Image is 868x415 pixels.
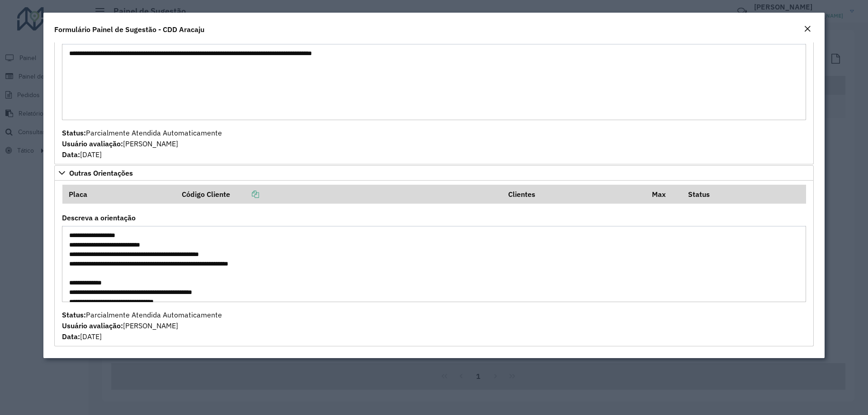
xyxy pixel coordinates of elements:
[62,321,123,330] strong: Usuário avaliação:
[804,25,811,33] em: Fechar
[62,332,80,341] strong: Data:
[62,150,80,159] strong: Data:
[62,310,222,341] span: Parcialmente Atendida Automaticamente [PERSON_NAME] [DATE]
[62,212,136,223] label: Descreva a orientação
[62,128,222,159] span: Parcialmente Atendida Automaticamente [PERSON_NAME] [DATE]
[62,128,86,137] strong: Status:
[62,139,123,148] strong: Usuário avaliação:
[54,181,814,347] div: Outras Orientações
[54,24,204,35] h4: Formulário Painel de Sugestão - CDD Aracaju
[502,185,646,204] th: Clientes
[230,190,259,199] a: Copiar
[62,310,86,319] strong: Status:
[175,185,502,204] th: Código Cliente
[54,165,814,181] a: Outras Orientações
[69,169,133,177] span: Outras Orientações
[62,185,176,204] th: Placa
[646,185,682,204] th: Max
[801,23,814,35] button: Close
[682,185,806,204] th: Status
